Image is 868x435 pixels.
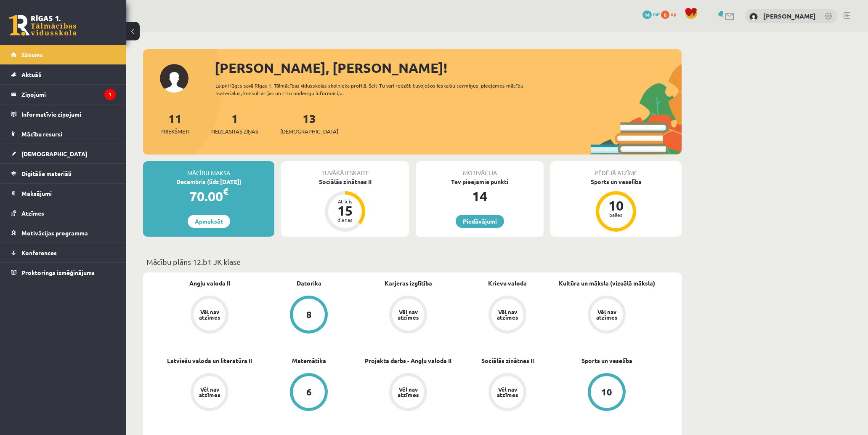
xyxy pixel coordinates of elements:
a: Rīgas 1. Tālmācības vidusskola [9,15,77,36]
div: Vēl nav atzīmes [396,387,420,398]
span: Digitālie materiāli [21,170,72,177]
a: Vēl nav atzīmes [358,296,458,335]
a: Vēl nav atzīmes [160,296,259,335]
a: Sociālās zinātnes II [481,356,534,365]
span: Neizlasītās ziņas [211,127,258,136]
span: Sākums [21,51,43,59]
a: 8 [259,296,358,335]
i: 1 [104,89,116,100]
div: 70.00 [143,186,274,206]
div: dienas [332,217,358,222]
span: Konferences [21,249,57,256]
div: 8 [306,310,312,319]
div: balles [603,212,629,217]
div: Tev pieejamie punkti [416,177,544,186]
div: Atlicis [332,199,358,204]
div: Tuvākā ieskaite [281,161,409,177]
a: Aktuāli [11,65,116,84]
div: Vēl nav atzīmes [496,309,519,320]
a: Piedāvājumi [456,215,504,228]
a: Informatīvie ziņojumi [11,104,116,124]
a: Motivācijas programma [11,223,116,243]
a: 6 [259,373,358,413]
div: Vēl nav atzīmes [198,387,221,398]
a: Apmaksāt [188,215,230,228]
a: Vēl nav atzīmes [160,373,259,413]
legend: Maksājumi [21,184,116,203]
a: Sports un veselība 10 balles [550,177,682,233]
span: Motivācijas programma [21,229,88,237]
legend: Informatīvie ziņojumi [21,104,116,124]
div: Vēl nav atzīmes [396,309,420,320]
legend: Ziņojumi [21,85,116,104]
a: Vēl nav atzīmes [358,373,458,413]
a: Kultūra un māksla (vizuālā māksla) [559,279,655,288]
span: 0 [661,11,669,19]
div: 6 [306,387,312,397]
div: Mācību maksa [143,161,274,177]
a: Latviešu valoda un literatūra II [167,356,252,365]
a: 14 mP [642,11,660,17]
div: Sociālās zinātnes II [281,177,409,186]
div: Vēl nav atzīmes [496,387,519,398]
div: 10 [601,387,612,397]
a: Matemātika [292,356,326,365]
div: Pēdējā atzīme [550,161,682,177]
a: Sociālās zinātnes II Atlicis 15 dienas [281,177,409,233]
div: 14 [416,186,544,206]
a: Angļu valoda II [189,279,230,288]
a: Vēl nav atzīmes [458,373,557,413]
a: 13[DEMOGRAPHIC_DATA] [280,111,338,136]
div: Vēl nav atzīmes [198,309,221,320]
img: Ralfs Cipulis [749,13,758,21]
span: Mācību resursi [21,130,62,138]
div: Laipni lūgts savā Rīgas 1. Tālmācības vidusskolas skolnieka profilā. Šeit Tu vari redzēt tuvojošo... [215,82,539,97]
a: Sports un veselība [581,356,632,365]
a: Ziņojumi1 [11,85,116,104]
div: Vēl nav atzīmes [595,309,618,320]
a: Mācību resursi [11,124,116,144]
a: Konferences [11,243,116,262]
span: mP [653,11,660,17]
a: 11Priekšmeti [160,111,189,136]
a: Sākums [11,45,116,64]
span: xp [671,11,676,17]
span: [DEMOGRAPHIC_DATA] [280,127,338,136]
a: 10 [557,373,656,413]
div: [PERSON_NAME], [PERSON_NAME]! [215,58,682,78]
a: Maksājumi [11,184,116,203]
a: Vēl nav atzīmes [458,296,557,335]
span: € [223,185,228,197]
a: [PERSON_NAME] [763,12,816,20]
a: [DEMOGRAPHIC_DATA] [11,144,116,163]
a: Projekta darbs - Angļu valoda II [365,356,451,365]
div: 15 [332,204,358,217]
span: Atzīmes [21,209,44,217]
div: Motivācija [416,161,544,177]
a: Vēl nav atzīmes [557,296,656,335]
a: 1Neizlasītās ziņas [211,111,258,136]
a: 0 xp [661,11,680,17]
span: Priekšmeti [160,127,189,136]
a: Digitālie materiāli [11,164,116,183]
span: Proktoringa izmēģinājums [21,269,95,276]
span: 14 [642,11,652,19]
a: Karjeras izglītība [385,279,432,288]
a: Atzīmes [11,203,116,223]
a: Krievu valoda [488,279,527,288]
div: Sports un veselība [550,177,682,186]
a: Proktoringa izmēģinājums [11,263,116,282]
p: Mācību plāns 12.b1 JK klase [146,256,678,267]
div: 10 [603,199,629,212]
div: Decembris (līdz [DATE]) [143,177,274,186]
a: Datorika [297,279,321,288]
span: [DEMOGRAPHIC_DATA] [21,150,88,157]
span: Aktuāli [21,71,42,78]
